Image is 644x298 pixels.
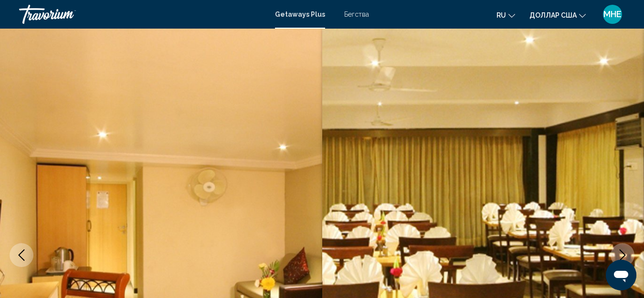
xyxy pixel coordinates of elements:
font: МНЕ [603,9,622,19]
button: Изменить валюту [529,8,586,22]
button: Next image [611,243,634,267]
iframe: Кнопка запуска окна обмена сообщениями [606,260,636,290]
button: Меню пользователя [600,4,625,24]
button: Previous image [10,243,33,267]
button: Изменить язык [496,8,515,22]
a: Getaways Plus [275,10,325,18]
a: Травориум [19,5,265,24]
a: Бегства [344,10,369,18]
font: доллар США [529,11,577,19]
font: ru [496,11,506,19]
